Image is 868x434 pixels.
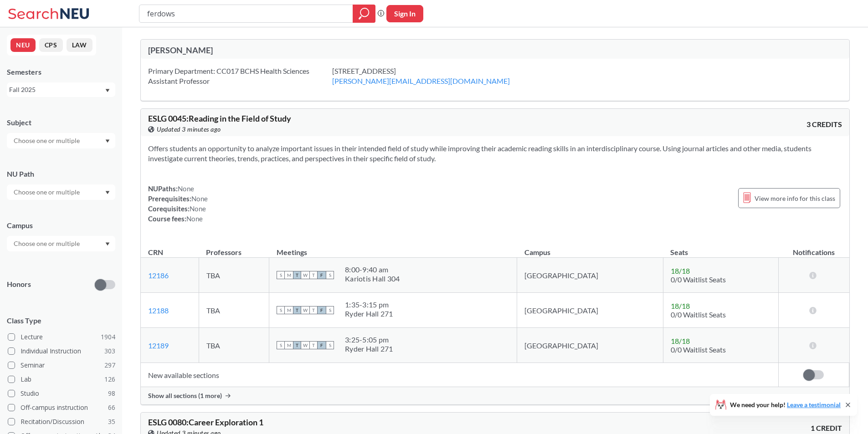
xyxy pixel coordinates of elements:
[8,345,115,357] label: Individual Instruction
[663,238,778,258] th: Seats
[7,316,115,326] span: Class Type
[8,416,115,428] label: Recitation/Discussion
[345,335,393,344] div: 3:25 - 5:05 pm
[671,266,690,275] span: 18 / 18
[285,306,293,314] span: M
[141,387,849,404] div: Show all sections (1 more)
[8,402,115,414] label: Off-campus instruction
[309,271,318,279] span: T
[146,6,346,21] input: Class, professor, course number, "phrase"
[332,66,533,86] div: [STREET_ADDRESS]
[7,220,115,230] div: Campus
[285,271,293,279] span: M
[7,169,115,179] div: NU Path
[293,341,301,349] span: T
[293,271,301,279] span: T
[7,117,115,128] div: Subject
[671,301,690,310] span: 18 / 18
[141,363,778,387] td: New available sections
[386,5,423,22] button: Sign In
[285,341,293,349] span: M
[105,89,110,92] svg: Dropdown arrow
[199,328,269,363] td: TBA
[293,306,301,314] span: T
[105,191,110,194] svg: Dropdown arrow
[8,388,115,399] label: Studio
[191,194,208,203] span: None
[359,7,370,20] svg: magnifying glass
[199,258,269,293] td: TBA
[108,403,115,413] span: 66
[318,341,326,349] span: F
[39,38,63,52] button: CPS
[332,77,510,85] a: [PERSON_NAME][EMAIL_ADDRESS][DOMAIN_NAME]
[301,306,309,314] span: W
[671,337,690,345] span: 18 / 18
[517,328,663,363] td: [GEOGRAPHIC_DATA]
[148,341,169,350] a: 12189
[326,306,334,314] span: S
[104,374,115,384] span: 126
[108,417,115,427] span: 35
[301,341,309,349] span: W
[730,402,841,408] span: We need your help!
[190,204,206,213] span: None
[755,193,835,204] span: View more info for this class
[671,310,726,319] span: 0/0 Waitlist Seats
[7,82,115,97] div: Fall 2025Dropdown arrow
[105,242,110,246] svg: Dropdown arrow
[9,135,86,146] input: Choose one or multiple
[8,331,115,343] label: Lecture
[105,139,110,143] svg: Dropdown arrow
[277,306,285,314] span: S
[7,133,115,148] div: Dropdown arrow
[67,38,92,52] button: LAW
[199,293,269,328] td: TBA
[7,279,31,290] p: Honors
[104,360,115,370] span: 297
[186,214,203,223] span: None
[178,184,194,193] span: None
[199,238,269,258] th: Professors
[671,275,726,284] span: 0/0 Waitlist Seats
[671,345,726,354] span: 0/0 Waitlist Seats
[517,238,663,258] th: Campus
[148,271,169,280] a: 12186
[806,119,842,129] span: 3 CREDITS
[318,271,326,279] span: F
[345,309,393,318] div: Ryder Hall 271
[148,417,263,427] span: ESLG 0080 : Career Exploration 1
[148,184,208,224] div: NUPaths: Prerequisites: Corequisites: Course fees:
[148,392,222,400] span: Show all sections (1 more)
[277,341,285,349] span: S
[9,238,86,249] input: Choose one or multiple
[309,306,318,314] span: T
[101,332,115,342] span: 1904
[345,265,400,274] div: 8:00 - 9:40 am
[778,238,849,258] th: Notifications
[148,306,169,315] a: 12188
[7,67,115,77] div: Semesters
[148,113,291,123] span: ESLG 0045 : Reading in the Field of Study
[148,66,332,86] div: Primary Department: CC017 BCHS Health Sciences Assistant Professor
[353,5,375,23] div: magnifying glass
[157,124,221,134] span: Updated 3 minutes ago
[7,184,115,200] div: Dropdown arrow
[517,293,663,328] td: [GEOGRAPHIC_DATA]
[301,271,309,279] span: W
[318,306,326,314] span: F
[8,359,115,371] label: Seminar
[787,401,841,408] a: Leave a testimonial
[9,187,86,198] input: Choose one or multiple
[9,85,104,95] div: Fall 2025
[345,300,393,309] div: 1:35 - 3:15 pm
[108,388,115,398] span: 98
[309,341,318,349] span: T
[517,258,663,293] td: [GEOGRAPHIC_DATA]
[148,45,495,55] div: [PERSON_NAME]
[345,274,400,283] div: Kariotis Hall 304
[7,236,115,251] div: Dropdown arrow
[326,341,334,349] span: S
[148,247,163,257] div: CRN
[811,423,842,433] span: 1 CREDIT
